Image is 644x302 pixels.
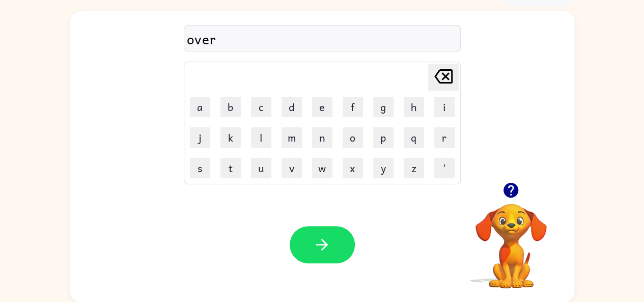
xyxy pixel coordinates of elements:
button: y [373,158,394,178]
button: ' [434,158,455,178]
button: j [190,127,210,148]
button: o [343,127,363,148]
button: s [190,158,210,178]
button: n [312,127,332,148]
button: e [312,97,332,117]
button: t [220,158,241,178]
button: w [312,158,332,178]
button: k [220,127,241,148]
button: x [343,158,363,178]
button: m [282,127,302,148]
button: i [434,97,455,117]
button: h [404,97,424,117]
button: r [434,127,455,148]
button: b [220,97,241,117]
div: over [187,28,458,49]
button: f [343,97,363,117]
button: d [282,97,302,117]
button: p [373,127,394,148]
video: Your browser must support playing .mp4 files to use Literably. Please try using another browser. [460,188,562,290]
button: z [404,158,424,178]
button: l [251,127,271,148]
button: u [251,158,271,178]
button: g [373,97,394,117]
button: a [190,97,210,117]
button: v [282,158,302,178]
button: c [251,97,271,117]
button: q [404,127,424,148]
